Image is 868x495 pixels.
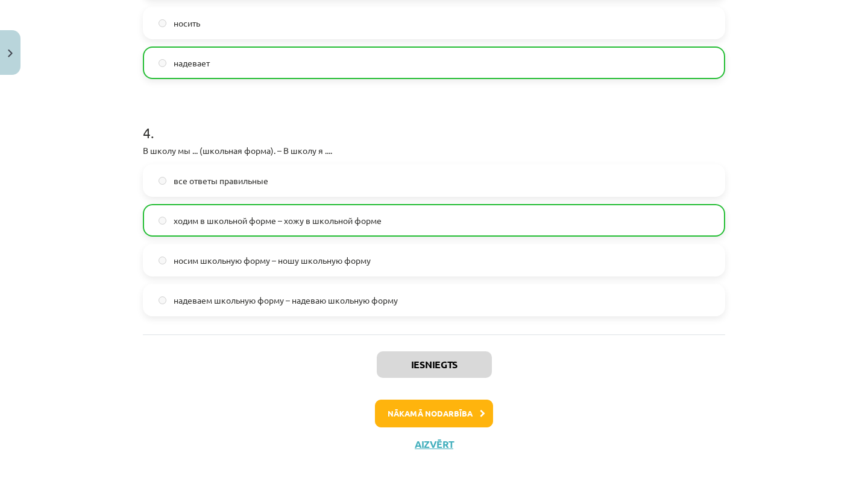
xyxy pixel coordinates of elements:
[174,294,398,307] span: надеваем школьную форму – надеваю школьную форму
[159,257,166,264] input: носим школьную форму – ношу школьную форму
[174,57,210,69] span: надевает
[174,17,200,30] span: носить
[8,49,13,57] img: icon-close-lesson-0947bae3869378f0d4975bcd49f059093ad1ed9edebbc8119c70593378902aed.svg
[159,59,166,67] input: надевает
[375,400,493,427] button: Nākamā nodarbība
[377,351,492,378] button: Iesniegts
[411,438,457,450] button: Aizvērt
[143,144,725,157] p: В школу мы ... (школьная форма). – В школу я ....
[159,177,166,185] input: все ответы правильные
[174,174,268,187] span: все ответы правильные
[159,296,166,304] input: надеваем школьную форму – надеваю школьную форму
[159,19,166,27] input: носить
[143,103,725,141] h1: 4 .
[159,217,166,225] input: ходим в школьной форме – хожу в школьной форме
[174,254,371,267] span: носим школьную форму – ношу школьную форму
[174,214,382,227] span: ходим в школьной форме – хожу в школьной форме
